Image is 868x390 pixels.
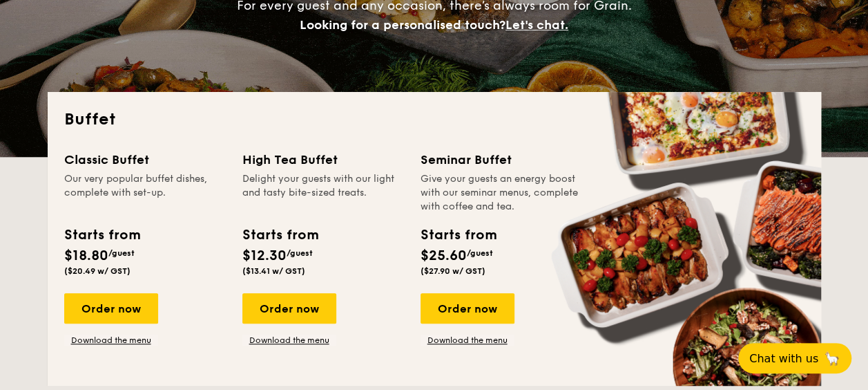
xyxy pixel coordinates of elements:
div: Order now [242,293,336,324]
span: Let's chat. [505,17,568,32]
span: /guest [467,248,493,258]
span: $12.30 [242,248,287,264]
div: Order now [421,293,514,324]
span: /guest [108,248,135,258]
div: Classic Buffet [64,150,226,169]
span: 🦙 [824,351,840,366]
div: Starts from [421,225,496,245]
div: Starts from [242,225,318,245]
span: Chat with us [749,352,818,365]
span: $18.80 [64,248,108,264]
span: ($13.41 w/ GST) [242,266,305,276]
div: Order now [64,293,158,324]
div: Give your guests an energy boost with our seminar menus, complete with coffee and tea. [421,172,582,214]
button: Chat with us🦙 [738,343,851,373]
h2: Buffet [64,109,804,131]
span: Looking for a personalised touch? [300,17,505,32]
div: Delight your guests with our light and tasty bite-sized treats. [242,172,404,214]
span: /guest [287,248,313,258]
span: ($27.90 w/ GST) [421,266,485,276]
div: High Tea Buffet [242,150,404,169]
div: Seminar Buffet [421,150,582,169]
div: Our very popular buffet dishes, complete with set-up. [64,172,226,214]
div: Starts from [64,225,139,245]
a: Download the menu [64,335,158,346]
a: Download the menu [421,335,514,346]
span: $25.60 [421,248,467,264]
span: ($20.49 w/ GST) [64,266,131,276]
a: Download the menu [242,335,336,346]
